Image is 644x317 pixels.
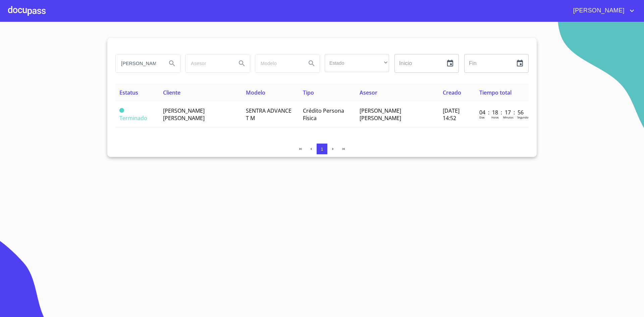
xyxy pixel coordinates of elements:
span: Crédito Persona Física [303,107,344,122]
span: Asesor [360,89,377,96]
span: Terminado [119,114,147,122]
span: [PERSON_NAME] [568,5,628,16]
input: search [255,54,301,72]
span: 1 [321,147,323,152]
span: Terminado [119,108,124,113]
button: 1 [317,144,327,154]
span: Creado [443,89,461,96]
span: Modelo [246,89,265,96]
button: Search [304,55,320,71]
button: Search [164,55,180,71]
span: Tiempo total [479,89,512,96]
button: account of current user [568,5,636,16]
input: search [185,54,231,72]
span: [PERSON_NAME] [PERSON_NAME] [163,107,205,122]
input: search [116,54,161,72]
span: SENTRA ADVANCE T M [246,107,291,122]
p: 04 : 18 : 17 : 56 [479,109,525,116]
div: ​ [325,54,389,72]
span: [PERSON_NAME] [PERSON_NAME] [360,107,401,122]
span: Tipo [303,89,314,96]
button: Search [234,55,250,71]
span: Estatus [119,89,138,96]
p: Minutos [503,115,514,119]
p: Dias [479,115,485,119]
p: Segundos [517,115,530,119]
p: Horas [491,115,499,119]
span: [DATE] 14:52 [443,107,460,122]
span: Cliente [163,89,180,96]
